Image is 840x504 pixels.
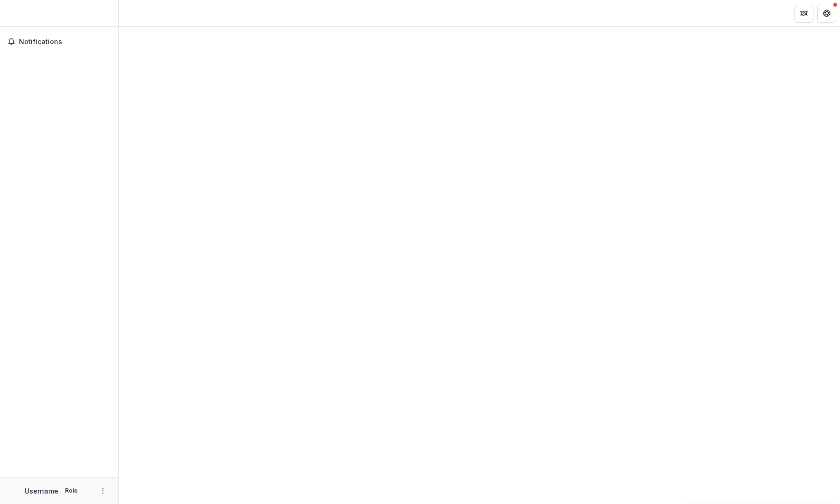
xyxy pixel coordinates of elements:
p: Username [25,486,58,496]
button: Partners [794,4,813,23]
button: Notifications [4,34,114,49]
button: More [97,485,109,496]
span: Notifications [19,38,111,46]
button: Get Help [817,4,836,23]
p: Role [62,486,81,495]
